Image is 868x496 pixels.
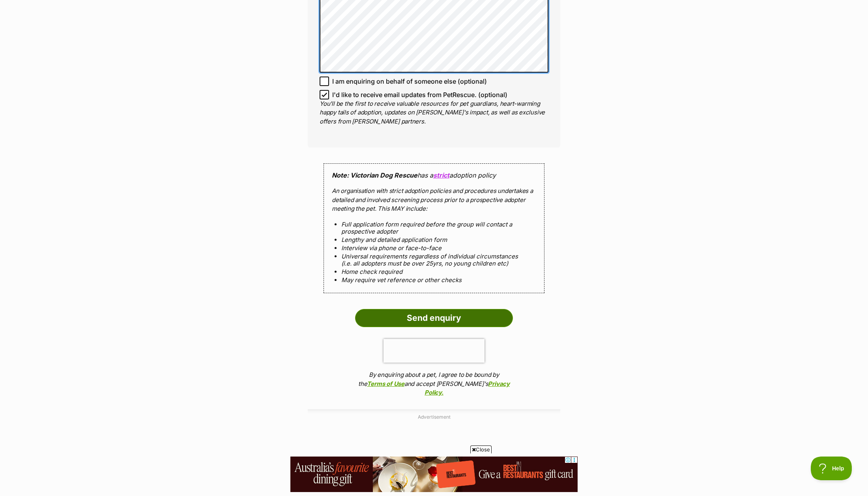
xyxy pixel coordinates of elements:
strong: Note: Victorian Dog Rescue [332,171,417,179]
span: I am enquiring on behalf of someone else (optional) [332,77,487,86]
div: has a adoption policy [324,163,544,293]
a: Terms of Use [367,380,404,387]
iframe: Help Scout Beacon - Open [811,457,852,480]
p: By enquiring about a pet, I agree to be bound by the and accept [PERSON_NAME]'s [355,371,513,397]
li: Home check required [341,268,527,275]
li: May require vet reference or other checks [341,277,527,283]
span: I'd like to receive email updates from PetRescue. (optional) [332,90,507,99]
a: strict [433,171,449,179]
span: Close [470,445,492,453]
a: Privacy Policy. [425,380,510,397]
input: Send enquiry [355,309,513,327]
iframe: Advertisement [290,457,578,492]
p: You'll be the first to receive valuable resources for pet guardians, heart-warming happy tails of... [320,99,548,126]
li: Interview via phone or face-to-face [341,245,527,251]
iframe: reCAPTCHA [383,339,485,363]
li: Lengthy and detailed application form [341,236,527,243]
p: An organisation with strict adoption policies and procedures undertakes a detailed and involved s... [332,187,536,213]
li: Full application form required before the group will contact a prospective adopter [341,221,527,235]
li: Universal requirements regardless of individual circumstances (i.e. all adopters must be over 25y... [341,253,527,267]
